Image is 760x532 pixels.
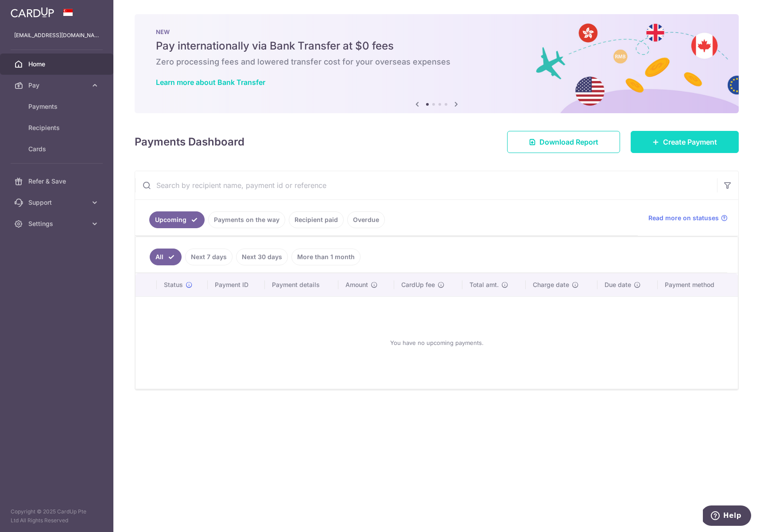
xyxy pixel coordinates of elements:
a: Next 30 days [236,249,288,265]
span: Status [164,280,183,289]
span: Payments [28,102,87,111]
h4: Payments Dashboard [135,134,244,150]
p: NEW [156,28,717,35]
a: More than 1 month [291,249,361,265]
a: Download Report [507,131,620,153]
span: Support [28,198,87,207]
div: You have no upcoming payments. [146,304,727,382]
a: Next 7 days [185,249,233,265]
th: Payment ID [208,273,265,296]
th: Payment method [658,273,738,296]
span: Charge date [533,280,569,289]
span: Pay [28,81,87,90]
span: Refer & Save [28,177,87,186]
input: Search by recipient name, payment id or reference [135,171,717,199]
a: Payments on the way [208,211,285,228]
span: Read more on statuses [648,214,719,222]
span: Amount [345,280,368,289]
a: All [150,249,182,265]
span: Total amt. [469,280,499,289]
span: Cards [28,145,87,153]
iframe: Opens a widget where you can find more information [703,505,751,528]
a: Read more on statuses [648,214,728,222]
span: CardUp fee [401,280,435,289]
span: Home [28,60,87,69]
a: Overdue [347,211,385,228]
span: Download Report [539,137,598,147]
span: Settings [28,219,87,228]
a: Recipient paid [289,211,344,228]
p: [EMAIL_ADDRESS][DOMAIN_NAME] [14,31,99,40]
a: Learn more about Bank Transfer [156,78,265,87]
span: Due date [605,280,631,289]
span: Recipients [28,123,87,132]
a: Create Payment [631,131,739,153]
th: Payment details [265,273,339,296]
h5: Pay internationally via Bank Transfer at $0 fees [156,39,717,53]
img: CardUp [11,7,54,18]
span: Create Payment [663,137,717,147]
a: Upcoming [149,211,205,228]
h6: Zero processing fees and lowered transfer cost for your overseas expenses [156,57,717,67]
img: Bank transfer banner [135,14,739,113]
